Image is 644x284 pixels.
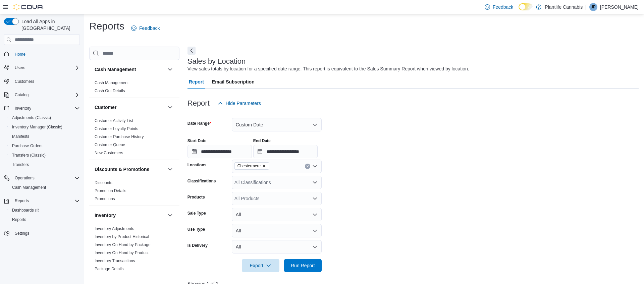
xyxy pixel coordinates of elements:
[12,197,80,205] span: Reports
[1,90,83,100] button: Catalog
[95,267,124,271] a: Package Details
[7,206,83,215] a: Dashboards
[9,183,49,191] a: Cash Management
[95,196,115,202] span: Promotions
[89,79,179,98] div: Cash Management
[15,198,29,204] span: Reports
[232,240,322,253] button: All
[95,196,115,201] a: Promotions
[12,77,37,86] a: Customers
[95,188,126,193] a: Promotion Details
[9,132,32,140] a: Manifests
[234,162,269,170] span: Chestermere
[9,161,32,169] a: Transfers
[166,103,174,111] button: Customer
[12,77,80,86] span: Customers
[12,197,32,205] button: Reports
[591,3,596,11] span: JP
[12,185,46,190] span: Cash Management
[545,3,583,11] p: Plantlife Cannabis
[312,196,318,201] button: Open list of options
[187,99,210,107] h3: Report
[187,211,206,216] label: Sale Type
[95,126,138,131] a: Customer Loyalty Points
[166,165,174,173] button: Discounts & Promotions
[7,183,83,192] button: Cash Management
[95,180,112,185] a: Discounts
[187,162,207,168] label: Locations
[482,0,516,14] a: Feedback
[12,229,32,237] a: Settings
[585,3,587,11] p: |
[9,142,45,150] a: Purchase Orders
[12,104,34,112] button: Inventory
[95,212,116,219] h3: Inventory
[95,80,128,86] span: Cash Management
[9,216,29,224] a: Reports
[187,57,246,65] h3: Sales by Location
[95,80,128,85] a: Cash Management
[12,208,39,213] span: Dashboards
[7,160,83,169] button: Transfers
[95,142,125,148] span: Customer Queue
[232,208,322,221] button: All
[187,138,207,144] label: Start Date
[1,196,83,206] button: Reports
[242,259,279,272] button: Export
[12,104,80,112] span: Inventory
[15,52,25,57] span: Home
[9,151,80,159] span: Transfers (Classic)
[7,113,83,122] button: Adjustments (Classic)
[226,100,261,107] span: Hide Parameters
[95,242,151,247] span: Inventory On Hand by Package
[212,75,255,89] span: Email Subscription
[12,115,51,120] span: Adjustments (Classic)
[237,163,261,169] span: Chestermere
[12,134,29,139] span: Manifests
[9,151,48,159] a: Transfers (Classic)
[95,226,134,231] a: Inventory Adjustments
[4,46,80,255] nav: Complex example
[1,173,83,183] button: Operations
[89,19,124,33] h1: Reports
[95,118,133,123] a: Customer Activity List
[1,228,83,238] button: Settings
[232,118,322,131] button: Custom Date
[15,106,31,111] span: Inventory
[9,206,80,214] span: Dashboards
[19,18,80,32] span: Load All Apps in [GEOGRAPHIC_DATA]
[187,65,469,72] div: View sales totals by location for a specified date range. This report is equivalent to the Sales ...
[13,4,44,10] img: Cova
[291,262,315,269] span: Run Report
[9,161,80,169] span: Transfers
[1,63,83,72] button: Users
[187,121,211,126] label: Date Range
[253,145,318,158] input: Press the down key to open a popover containing a calendar.
[95,259,135,263] a: Inventory Transactions
[12,64,80,72] span: Users
[9,142,80,150] span: Purchase Orders
[12,229,80,237] span: Settings
[189,75,204,89] span: Report
[95,188,126,193] span: Promotion Details
[15,175,35,181] span: Operations
[95,242,151,247] a: Inventory On Hand by Package
[95,151,123,155] a: New Customers
[166,211,174,219] button: Inventory
[95,118,133,123] span: Customer Activity List
[95,234,149,239] a: Inventory by Product Historical
[9,114,80,122] span: Adjustments (Classic)
[1,104,83,113] button: Inventory
[95,250,149,255] a: Inventory On Hand by Product
[15,79,34,84] span: Customers
[95,104,116,111] h3: Customer
[12,162,29,167] span: Transfers
[12,50,80,58] span: Home
[95,89,125,93] a: Cash Out Details
[95,104,165,111] button: Customer
[15,231,29,236] span: Settings
[7,122,83,132] button: Inventory Manager (Classic)
[12,174,37,182] button: Operations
